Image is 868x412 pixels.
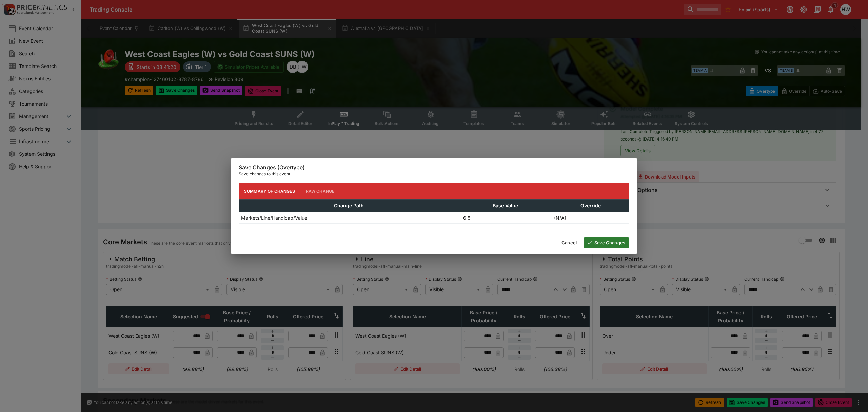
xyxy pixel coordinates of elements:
p: Markets/Line/Handicap/Value [241,214,307,221]
td: (N/A) [552,212,629,224]
button: Raw Change [300,183,340,199]
button: Save Changes [584,237,629,248]
td: -6.5 [459,212,552,224]
p: Save changes to this event. [239,171,629,177]
h6: Save Changes (Overtype) [239,164,629,171]
th: Override [552,200,629,212]
th: Change Path [239,200,459,212]
th: Base Value [459,200,552,212]
button: Summary of Changes [239,183,300,199]
button: Cancel [557,237,581,248]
